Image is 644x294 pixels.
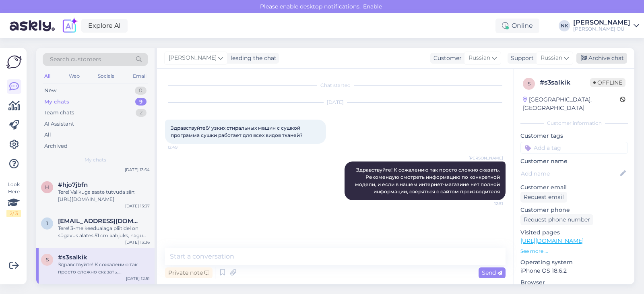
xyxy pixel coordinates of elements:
[482,269,502,276] span: Send
[61,17,78,34] img: explore-ai
[169,54,217,62] span: [PERSON_NAME]
[495,19,539,33] div: Online
[44,120,74,128] div: AI Assistant
[469,155,503,161] span: [PERSON_NAME]
[67,71,81,81] div: Web
[81,19,128,33] a: Explore AI
[520,267,628,275] p: iPhone OS 18.6.2
[541,54,562,62] span: Russian
[46,257,49,263] span: s
[165,82,506,89] div: Chat started
[355,167,501,195] span: Здравствуйте! К сожалению так просто сложно сказать. Рекомендую смотреть информацию по конкретной...
[50,55,101,64] span: Search customers
[126,275,150,282] div: [DATE] 12:51
[520,142,628,154] input: Add a tag
[576,53,627,64] div: Archive chat
[227,54,277,62] div: leading the chat
[521,169,619,178] input: Add name
[167,144,198,150] span: 12:49
[85,156,106,164] span: My chats
[520,183,628,192] p: Customer email
[135,98,147,106] div: 9
[135,87,147,95] div: 0
[590,78,625,87] span: Offline
[573,19,639,32] a: [PERSON_NAME][PERSON_NAME] OÜ
[125,239,150,245] div: [DATE] 13:36
[520,206,628,214] p: Customer phone
[125,167,150,173] div: [DATE] 13:54
[559,20,570,31] div: NK
[473,201,503,207] span: 12:51
[58,217,142,225] span: janly5761@online.ee
[520,228,628,237] p: Visited pages
[44,109,74,117] div: Team chats
[361,3,384,10] span: Enable
[520,278,628,287] p: Browser
[165,267,213,278] div: Private note
[6,54,22,70] img: Askly Logo
[45,184,49,190] span: h
[58,181,88,188] span: #hjo7jbfn
[125,203,150,209] div: [DATE] 13:37
[44,142,68,150] div: Archived
[6,181,21,217] div: Look Here
[171,125,303,138] span: Здравствуйте!У узких стиральных машин с сушкой программа сушки работает для всех видов тканей?
[46,220,48,226] span: j
[58,225,150,239] div: Tere! 3-me keedualaga pliitidel on sügavus alates 51 cm kahjuks, nagu siin näha: [URL][DOMAIN_NAME]
[58,254,87,261] span: #s3salkik
[508,54,534,62] div: Support
[520,248,628,255] p: See more ...
[540,78,590,87] div: # s3salkik
[165,99,506,106] div: [DATE]
[58,188,150,203] div: Tere! Valikuga saate tutvuda siin: [URL][DOMAIN_NAME]
[136,109,147,117] div: 2
[573,19,630,26] div: [PERSON_NAME]
[131,71,148,81] div: Email
[44,131,51,139] div: All
[520,192,567,203] div: Request email
[573,26,630,32] div: [PERSON_NAME] OÜ
[528,81,530,87] span: s
[520,237,584,244] a: [URL][DOMAIN_NAME]
[520,132,628,140] p: Customer tags
[44,98,69,106] div: My chats
[523,95,620,112] div: [GEOGRAPHIC_DATA], [GEOGRAPHIC_DATA]
[58,261,150,275] div: Здравствуйте! К сожалению так просто сложно сказать. Рекомендую смотреть информацию по конкретной...
[430,54,462,62] div: Customer
[520,258,628,267] p: Operating system
[44,87,56,95] div: New
[43,71,52,81] div: All
[96,71,116,81] div: Socials
[520,120,628,127] div: Customer information
[6,210,21,217] div: 2 / 3
[520,214,593,225] div: Request phone number
[469,54,490,62] span: Russian
[520,157,628,166] p: Customer name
